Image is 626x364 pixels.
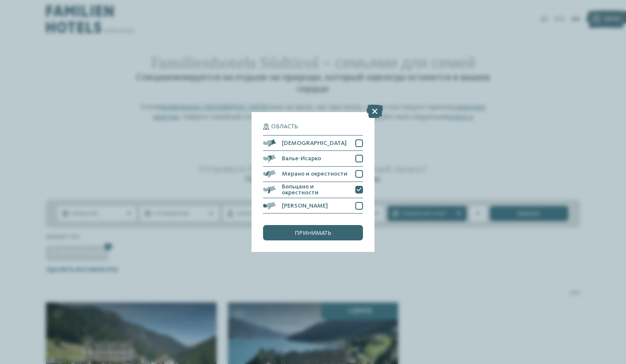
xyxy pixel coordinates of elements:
[282,171,348,177] font: Мерано и окрестности
[282,156,321,162] font: Валье-Исарко
[282,203,328,209] font: [PERSON_NAME]
[282,140,347,146] font: [DEMOGRAPHIC_DATA]
[271,124,298,130] font: Область
[295,230,331,236] font: принимать
[282,184,319,196] font: Больцано и окрестности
